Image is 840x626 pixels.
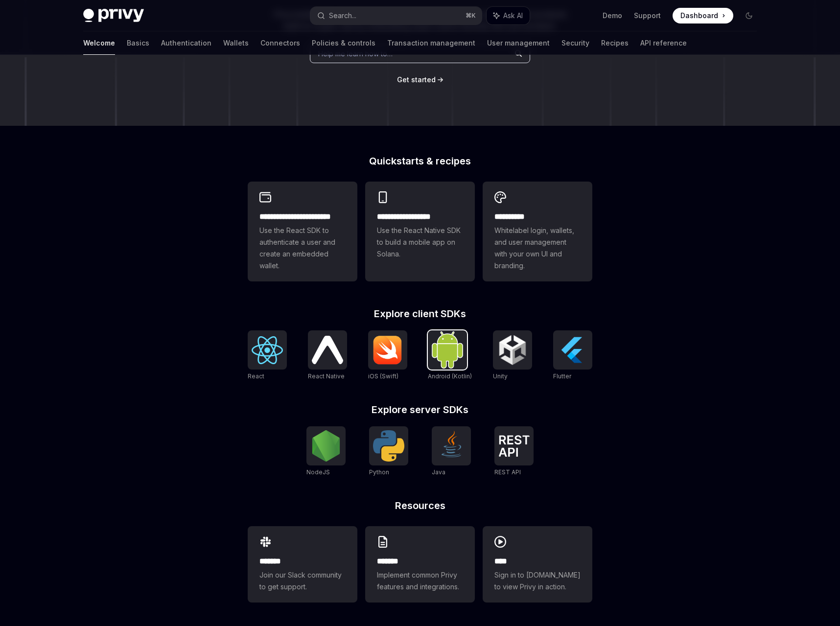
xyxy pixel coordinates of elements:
a: **** **** **** ***Use the React Native SDK to build a mobile app on Solana. [365,182,475,281]
a: Demo [603,11,622,21]
span: Implement common Privy features and integrations. [377,569,463,593]
h2: Quickstarts & recipes [248,156,592,166]
span: Join our Slack community to get support. [259,569,346,593]
a: Wallets [223,31,249,55]
a: **** **Join our Slack community to get support. [248,526,357,603]
span: React [248,372,264,380]
span: React Native [308,372,345,380]
span: Flutter [553,372,571,380]
span: Android (Kotlin) [428,372,472,380]
span: ⌘ K [466,12,476,20]
a: ReactReact [248,330,287,381]
a: Dashboard [673,8,733,23]
div: Search... [329,10,356,22]
a: iOS (Swift)iOS (Swift) [368,330,407,381]
img: Flutter [557,334,588,366]
a: Basics [127,31,149,55]
a: NodeJSNodeJS [306,426,346,477]
a: Authentication [161,31,211,55]
img: React [252,336,283,364]
a: ****Sign in to [DOMAIN_NAME] to view Privy in action. [483,526,592,603]
a: User management [487,31,550,55]
img: Java [436,430,467,462]
span: Whitelabel login, wallets, and user management with your own UI and branding. [494,225,581,272]
h2: Resources [248,501,592,510]
h2: Explore client SDKs [248,309,592,319]
a: **** **Implement common Privy features and integrations. [365,526,475,603]
a: UnityUnity [493,330,532,381]
a: FlutterFlutter [553,330,592,381]
span: Ask AI [503,11,523,21]
img: NodeJS [310,430,342,462]
a: JavaJava [432,426,471,477]
a: Connectors [260,31,300,55]
button: Ask AI [487,7,530,24]
a: Android (Kotlin)Android (Kotlin) [428,330,472,381]
span: Dashboard [680,11,718,21]
span: Unity [493,372,508,380]
a: Recipes [601,31,629,55]
span: Python [369,468,389,476]
span: iOS (Swift) [368,372,398,380]
img: Android (Kotlin) [432,331,463,368]
a: PythonPython [369,426,408,477]
a: Welcome [83,31,115,55]
span: Get started [397,75,436,84]
img: React Native [312,336,343,364]
a: Support [634,11,661,21]
span: Use the React SDK to authenticate a user and create an embedded wallet. [259,225,346,272]
h2: Explore server SDKs [248,405,592,415]
img: Python [373,430,404,462]
a: Get started [397,75,436,85]
img: Unity [497,334,528,366]
img: REST API [498,435,530,457]
img: dark logo [83,9,144,23]
a: React NativeReact Native [308,330,347,381]
a: API reference [640,31,687,55]
a: REST APIREST API [494,426,534,477]
span: Sign in to [DOMAIN_NAME] to view Privy in action. [494,569,581,593]
a: **** *****Whitelabel login, wallets, and user management with your own UI and branding. [483,182,592,281]
span: Java [432,468,445,476]
span: Use the React Native SDK to build a mobile app on Solana. [377,225,463,260]
span: NodeJS [306,468,330,476]
a: Security [561,31,589,55]
a: Transaction management [387,31,475,55]
button: Toggle dark mode [741,8,757,23]
button: Search...⌘K [310,7,482,24]
img: iOS (Swift) [372,335,403,365]
span: REST API [494,468,521,476]
a: Policies & controls [312,31,375,55]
